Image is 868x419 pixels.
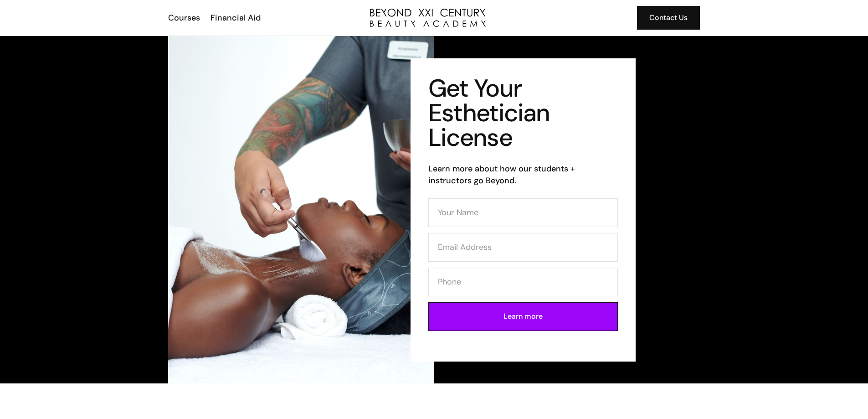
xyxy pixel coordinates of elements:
[205,12,265,24] a: Financial Aid
[428,233,618,262] input: Email Address
[370,9,486,27] a: home
[168,36,434,383] img: esthetician facial application
[168,12,200,24] div: Courses
[162,12,205,24] a: Courses
[637,6,700,30] a: Contact Us
[428,198,618,337] form: Contact Form (Esthi)
[649,12,688,24] div: Contact Us
[211,12,261,24] div: Financial Aid
[428,302,618,331] input: Learn more
[428,163,618,186] h6: Learn more about how our students + instructors go Beyond.
[428,268,618,296] input: Phone
[370,9,486,27] img: beyond logo
[428,76,618,150] h1: Get Your Esthetician License
[428,198,618,227] input: Your Name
